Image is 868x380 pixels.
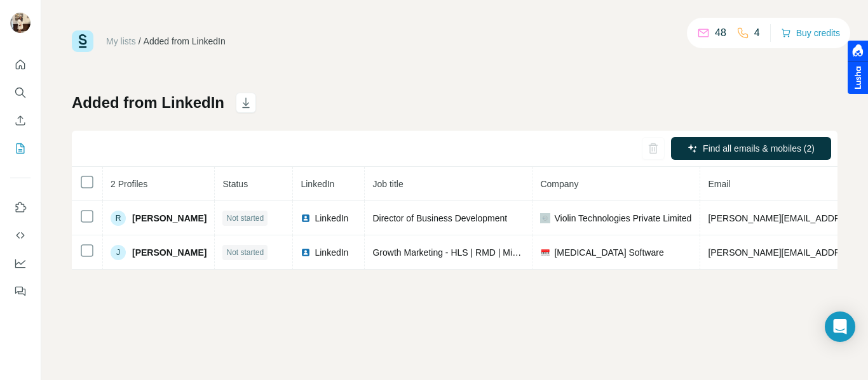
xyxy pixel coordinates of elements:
span: Not started [226,213,264,224]
button: My lists [10,137,31,160]
img: company-logo [540,247,550,258]
button: Buy credits [781,24,840,42]
span: Find all emails & mobiles (2) [703,142,815,155]
a: My lists [106,36,136,46]
button: Feedback [10,280,31,303]
span: [MEDICAL_DATA] Software [554,246,663,259]
img: Surfe Logo [72,30,93,52]
img: Avatar [10,13,31,33]
span: [PERSON_NAME] [132,212,207,225]
span: LinkedIn [315,212,348,225]
div: R [111,211,126,226]
li: / [139,35,141,48]
button: Dashboard [10,252,31,275]
img: LinkedIn logo [301,247,311,258]
div: J [111,245,126,260]
div: Open Intercom Messenger [825,311,855,342]
span: Growth Marketing - HLS | RMD | Microsoft Alliance | Campaigns Management | Database [372,247,724,258]
h1: Added from LinkedIn [72,93,224,113]
button: Quick start [10,53,31,76]
span: Job title [372,179,403,189]
span: Status [222,179,248,189]
p: 4 [754,25,760,41]
span: LinkedIn [315,246,348,259]
button: Enrich CSV [10,109,31,132]
img: LinkedIn logo [301,213,311,223]
span: 2 Profiles [111,179,147,189]
p: 48 [715,25,726,41]
span: [PERSON_NAME] [132,246,207,259]
span: Company [540,179,578,189]
button: Find all emails & mobiles (2) [671,137,831,160]
span: Email [708,179,730,189]
span: Not started [226,247,264,258]
img: company-logo [540,213,550,223]
span: Director of Business Development [372,213,507,223]
button: Use Surfe on LinkedIn [10,196,31,219]
div: Added from LinkedIn [144,35,226,48]
span: Violin Technologies Private Limited [554,212,691,225]
button: Search [10,81,31,104]
span: LinkedIn [301,179,334,189]
button: Use Surfe API [10,224,31,247]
